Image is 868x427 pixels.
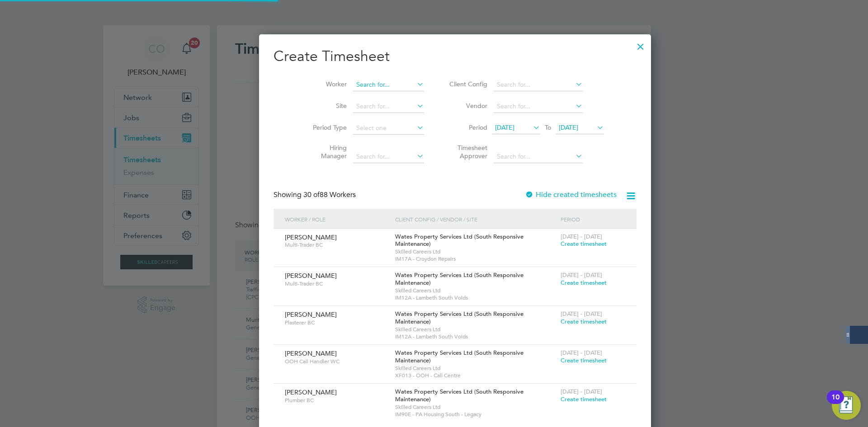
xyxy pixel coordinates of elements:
span: [PERSON_NAME] [285,310,337,319]
span: IM12A - Lambeth South Voids [395,333,556,340]
label: Period Type [306,123,347,131]
label: Timesheet Approver [447,144,487,160]
span: [PERSON_NAME] [285,272,337,280]
label: Period [447,123,487,131]
button: Open Resource Center, 10 new notifications [832,391,861,420]
span: Create timesheet [561,395,607,403]
span: To [542,122,554,133]
input: Search for... [494,100,583,113]
span: [DATE] [559,123,578,131]
h2: Create Timesheet [274,47,637,66]
span: [DATE] - [DATE] [561,388,602,395]
span: Plumber BC [285,397,388,404]
label: Vendor [447,102,487,110]
span: 30 of [303,190,320,199]
span: Plasterer BC [285,319,388,326]
div: 10 [831,397,840,409]
span: [DATE] [495,123,514,131]
span: Create timesheet [561,240,607,248]
span: Wates Property Services Ltd (South Responsive Maintenance) [395,310,524,325]
span: Wates Property Services Ltd (South Responsive Maintenance) [395,271,524,286]
span: Wates Property Services Ltd (South Responsive Maintenance) [395,388,524,403]
span: Skilled Careers Ltd [395,326,556,333]
label: Worker [306,80,347,88]
span: XF013 - OOH - Call Centre [395,372,556,379]
span: [PERSON_NAME] [285,233,337,241]
span: Wates Property Services Ltd (South Responsive Maintenance) [395,349,524,364]
label: Hide created timesheets [525,190,617,199]
div: Showing [274,190,358,200]
span: [DATE] - [DATE] [561,310,602,318]
label: Hiring Manager [306,144,347,160]
span: OOH Call Handler WC [285,358,388,365]
span: Multi-Trader BC [285,241,388,249]
span: [PERSON_NAME] [285,388,337,396]
span: [DATE] - [DATE] [561,349,602,357]
span: Create timesheet [561,357,607,364]
div: Period [558,209,627,230]
span: Wates Property Services Ltd (South Responsive Maintenance) [395,233,524,248]
span: [DATE] - [DATE] [561,271,602,279]
input: Search for... [494,150,583,163]
span: Skilled Careers Ltd [395,365,556,372]
input: Search for... [353,100,424,113]
span: Create timesheet [561,279,607,286]
span: [PERSON_NAME] [285,349,337,357]
span: Skilled Careers Ltd [395,287,556,294]
input: Search for... [353,150,424,163]
div: Worker / Role [283,209,393,230]
span: Skilled Careers Ltd [395,404,556,411]
label: Client Config [447,80,487,88]
span: Skilled Careers Ltd [395,248,556,255]
span: 88 Workers [303,190,356,199]
span: Multi-Trader BC [285,280,388,287]
div: Client Config / Vendor / Site [393,209,558,230]
input: Search for... [353,79,424,91]
input: Select one [353,122,424,135]
span: IM17A - Croydon Repairs [395,255,556,263]
label: Site [306,102,347,110]
span: Create timesheet [561,318,607,325]
span: [DATE] - [DATE] [561,233,602,240]
span: IM90E - PA Housing South - Legacy [395,411,556,418]
span: IM12A - Lambeth South Voids [395,294,556,301]
input: Search for... [494,79,583,91]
